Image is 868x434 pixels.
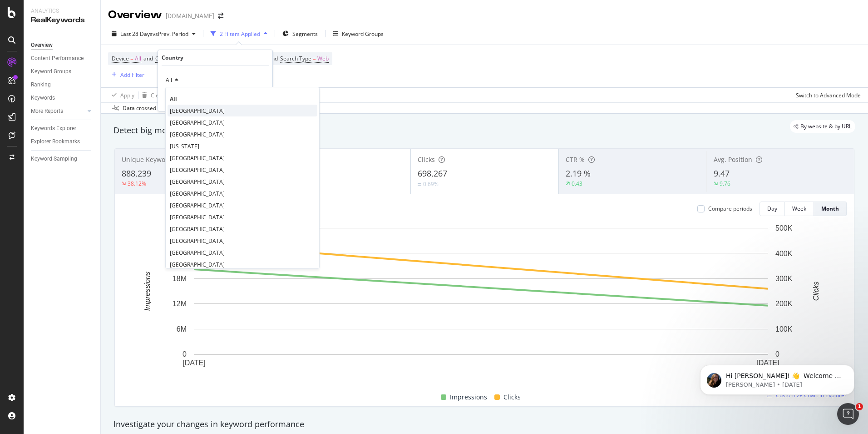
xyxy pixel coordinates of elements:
button: Add Filter [108,69,144,80]
span: [GEOGRAPHIC_DATA] [170,119,225,126]
div: Country [162,54,183,61]
span: Search Type [280,55,311,62]
div: Keyword Groups [31,67,71,76]
span: All [170,95,177,103]
div: RealKeywords [31,15,93,25]
span: Unique Keywords [122,155,175,164]
span: = [313,55,316,62]
span: [GEOGRAPHIC_DATA] [170,202,225,209]
text: 0 [182,350,187,358]
span: All [166,76,172,84]
span: [GEOGRAPHIC_DATA] [170,190,225,197]
div: 0.43 [572,180,582,187]
span: [US_STATE] [170,142,199,150]
div: Compare periods [708,205,752,212]
p: Message from Laura, sent 2w ago [39,35,157,43]
span: = [130,55,133,62]
a: More Reports [31,106,85,116]
text: 18M [173,275,187,283]
text: 300K [775,275,793,283]
div: legacy label [790,120,855,133]
div: Keyword Groups [342,30,384,38]
iframe: Intercom notifications message [686,346,868,409]
span: 888,239 [122,168,151,179]
span: Hi [PERSON_NAME]! 👋 Welcome to Botify chat support! Have a question? Reply to this message and ou... [39,26,157,79]
span: [GEOGRAPHIC_DATA] [170,261,225,268]
div: Ranking [31,80,51,90]
div: 38.12% [128,180,146,187]
span: Impressions [450,392,487,403]
div: Overview [31,40,53,50]
div: More Reports [31,106,63,116]
span: 1 [856,403,863,410]
span: [GEOGRAPHIC_DATA] [170,178,225,186]
span: [GEOGRAPHIC_DATA] [170,166,225,174]
span: [GEOGRAPHIC_DATA] [170,107,225,115]
a: Keyword Sampling [31,154,94,164]
div: Keywords [31,93,55,103]
svg: A chart. [122,223,840,381]
span: All [135,52,141,65]
span: 698,267 [418,168,447,179]
button: Cancel [162,95,190,104]
a: Overview [31,40,94,50]
text: [DATE] [182,359,205,367]
span: Device [112,55,129,62]
a: Content Performance [31,54,94,63]
div: Switch to Advanced Mode [796,91,861,99]
div: Add Filter [120,71,144,79]
text: 100K [775,325,793,333]
a: Keywords [31,93,94,103]
div: Overview [108,7,162,23]
div: Day [767,205,777,212]
text: 6M [177,325,187,333]
div: Analytics [31,7,93,15]
button: 2 Filters Applied [207,26,271,41]
span: [GEOGRAPHIC_DATA] [170,237,225,245]
span: Clicks [503,392,521,403]
text: 400K [775,249,793,257]
span: [GEOGRAPHIC_DATA] [170,213,225,221]
img: Equal [418,183,421,186]
a: Explorer Bookmarks [31,137,94,146]
div: Investigate your changes in keyword performance [113,419,855,430]
button: Segments [279,26,321,41]
button: Apply [108,88,134,102]
div: Explorer Bookmarks [31,137,80,146]
button: Keyword Groups [329,26,387,41]
span: and [143,55,153,62]
button: Week [785,202,814,216]
button: Month [814,202,847,216]
div: Keyword Sampling [31,154,77,164]
span: [GEOGRAPHIC_DATA] [170,154,225,162]
text: 500K [775,224,793,232]
div: Keywords Explorer [31,124,76,133]
span: Last 28 Days [120,30,153,38]
div: Apply [120,91,134,99]
div: 0.69% [423,180,439,188]
div: Week [792,205,806,212]
button: Clear [138,88,164,102]
div: 2 Filters Applied [220,30,260,38]
span: Clicks [418,155,435,164]
span: [GEOGRAPHIC_DATA] [170,225,225,233]
iframe: Intercom live chat [837,403,859,425]
span: [GEOGRAPHIC_DATA] [170,131,225,138]
span: 2.19 % [566,168,591,179]
span: 9.47 [714,168,730,179]
button: Switch to Advanced Mode [792,88,861,102]
button: Last 28 DaysvsPrev. Period [108,26,199,41]
div: [DOMAIN_NAME] [166,11,214,20]
span: Segments [292,30,318,38]
span: Avg. Position [714,155,752,164]
a: Keywords Explorer [31,124,94,133]
div: 9.76 [720,180,730,187]
div: Clear [151,91,164,99]
div: arrow-right-arrow-left [218,13,223,19]
a: Keyword Groups [31,67,94,76]
div: Month [821,205,839,212]
span: Web [317,52,329,65]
